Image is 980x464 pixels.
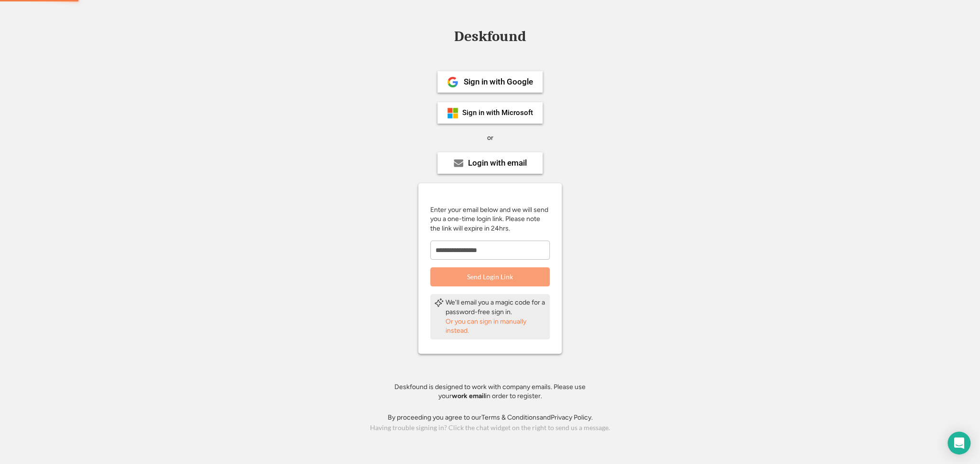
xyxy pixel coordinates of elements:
[464,78,533,86] div: Sign in with Google
[430,267,550,286] button: Send Login Link
[388,413,593,422] div: By proceeding you agree to our and
[446,317,546,336] div: Or you can sign in manually instead.
[481,413,540,422] a: Terms & Conditions
[551,413,593,422] a: Privacy Policy.
[447,76,458,88] img: 1024px-Google__G__Logo.svg.png
[487,133,493,143] div: or
[430,205,550,233] div: Enter your email below and we will send you a one-time login link. Please note the link will expi...
[947,432,970,454] div: Open Intercom Messenger
[449,29,531,44] div: Deskfound
[446,298,546,316] div: We'll email you a magic code for a password-free sign in.
[462,109,533,116] div: Sign in with Microsoft
[452,392,485,400] strong: work email
[468,159,527,167] div: Login with email
[382,382,598,401] div: Deskfound is designed to work with company emails. Please use your in order to register.
[447,107,458,119] img: ms-symbollockup_mssymbol_19.png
